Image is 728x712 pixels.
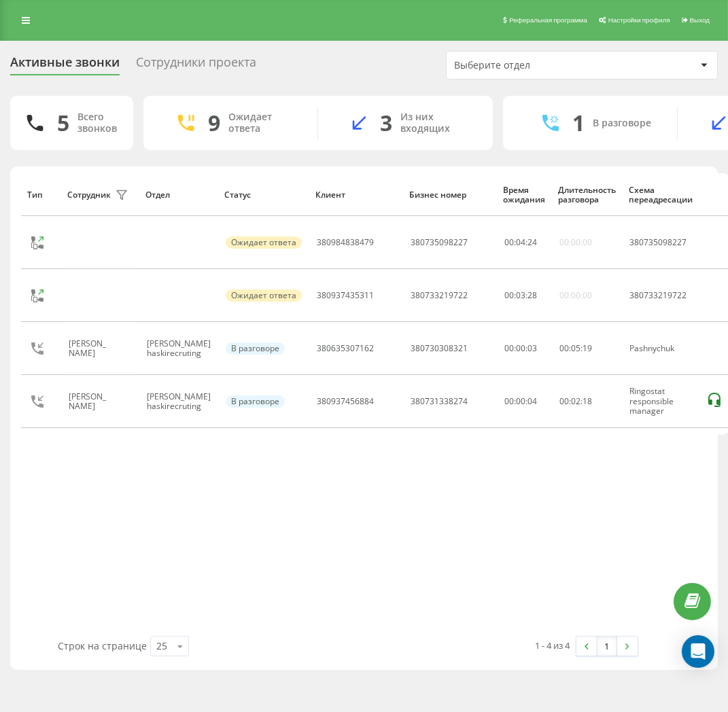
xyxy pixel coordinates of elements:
div: 1 [572,110,585,136]
div: 380937456884 [317,397,374,406]
div: 380735098227 [630,238,692,247]
div: : : [504,238,537,247]
div: Pashnychuk [630,344,692,353]
span: 00 [559,342,569,354]
span: 03 [516,289,525,301]
div: В разговоре [226,395,285,408]
div: 25 [156,639,167,653]
div: 380730308321 [411,344,468,353]
div: [PERSON_NAME] haskirecruting [147,339,211,359]
div: : : [559,397,592,406]
div: Всего звонков [77,111,117,135]
div: 380937435311 [317,291,374,300]
span: 19 [583,342,592,354]
span: 00 [504,289,514,301]
div: Ringostat responsible manager [630,387,692,416]
span: Реферальная программа [509,16,587,24]
div: 00:00:04 [504,397,544,406]
div: 380635307162 [317,344,374,353]
div: 00:00:00 [559,291,592,300]
div: Ожидает ответа [226,236,302,249]
div: Ожидает ответа [228,111,297,135]
div: 380733219722 [411,291,468,300]
div: Клиент [315,190,396,200]
div: Выберите отдел [454,60,617,71]
div: Время ожидания [503,185,545,205]
div: [PERSON_NAME] [69,392,112,412]
div: Активные звонки [10,55,120,76]
div: [PERSON_NAME] haskirecruting [147,392,211,412]
span: 28 [527,289,537,301]
div: 00:00:00 [559,238,592,247]
div: 1 - 4 из 4 [535,639,570,652]
span: 05 [571,342,580,354]
div: Ожидает ответа [226,289,302,302]
div: [PERSON_NAME] [69,339,112,359]
div: 3 [380,110,392,136]
span: 02 [571,395,580,407]
span: 24 [527,236,537,248]
div: Open Intercom Messenger [682,635,714,668]
div: 380733219722 [630,291,692,300]
div: Статус [224,190,302,200]
span: Выход [690,16,710,24]
div: Отдел [145,190,211,200]
span: 00 [504,236,514,248]
div: 380735098227 [411,238,468,247]
span: Строк на странице [58,639,147,652]
div: 00:00:03 [504,344,544,353]
div: Бизнес номер [409,190,490,200]
div: : : [504,291,537,300]
div: : : [559,344,592,353]
div: Сотрудники проекта [136,55,256,76]
div: 380731338274 [411,397,468,406]
div: Тип [27,190,54,200]
span: 04 [516,236,525,248]
div: В разговоре [226,342,285,355]
div: Сотрудник [67,190,111,200]
div: 5 [57,110,69,136]
span: Настройки профиля [608,16,670,24]
span: 18 [583,395,592,407]
div: 380984838479 [317,238,374,247]
div: В разговоре [593,118,651,129]
span: 00 [559,395,569,407]
div: Схема переадресации [629,185,693,205]
div: 9 [208,110,220,136]
div: Из них входящих [400,111,472,135]
a: 1 [597,637,617,656]
div: Длительность разговора [558,185,616,205]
